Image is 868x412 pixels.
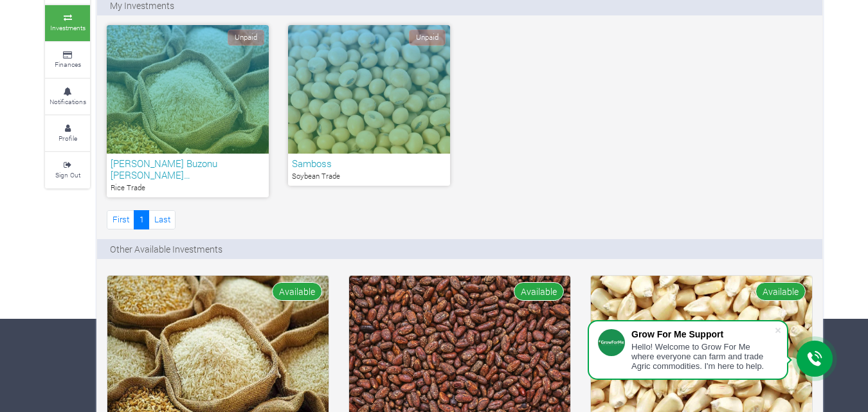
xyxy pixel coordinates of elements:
a: Investments [45,5,90,40]
h6: [PERSON_NAME] Buzonu [PERSON_NAME]… [111,157,265,181]
p: Other Available Investments [110,242,222,256]
a: 1 [134,210,149,229]
span: Available [755,282,806,301]
p: Rice Trade [111,183,265,193]
p: Soybean Trade [292,171,446,182]
a: Last [149,210,176,229]
a: Profile [45,116,90,151]
nav: Page Navigation [107,210,176,229]
a: Unpaid Samboss Soybean Trade [288,25,450,186]
a: Unpaid [PERSON_NAME] Buzonu [PERSON_NAME]… Rice Trade [107,25,269,197]
a: First [107,210,134,229]
small: Sign Out [55,170,80,179]
small: Notifications [50,97,86,106]
div: Hello! Welcome to Grow For Me where everyone can farm and trade Agric commodities. I'm here to help. [631,342,774,371]
span: Unpaid [409,30,446,46]
a: Sign Out [45,152,90,188]
a: Finances [45,42,90,78]
span: Unpaid [228,30,264,46]
span: Available [514,282,564,301]
a: Notifications [45,79,90,114]
div: Grow For Me Support [631,329,774,339]
span: Available [272,282,322,301]
small: Finances [55,60,81,69]
small: Profile [59,134,77,143]
h6: Samboss [292,157,446,169]
small: Investments [50,23,86,32]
